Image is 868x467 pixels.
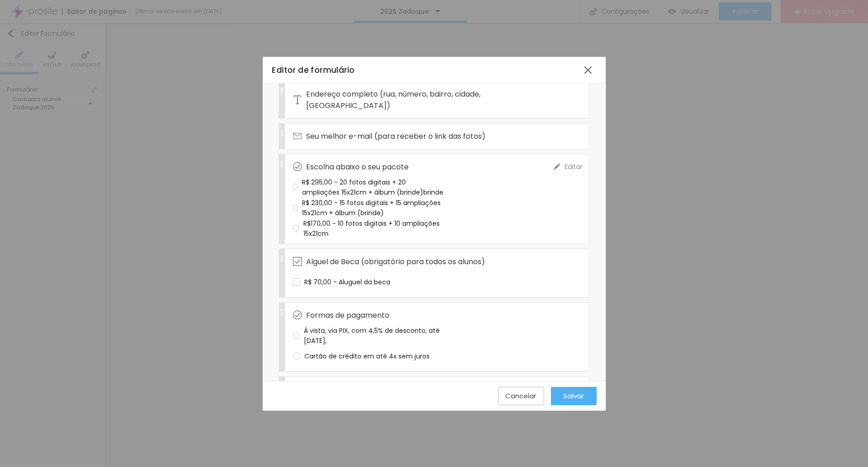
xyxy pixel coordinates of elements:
img: Icone [293,162,302,171]
img: Icone [293,95,302,104]
img: Icone [293,257,302,266]
img: Icone [279,255,285,262]
img: Icone [554,163,560,170]
div: R$ 230,00 - 15 fotos digitais + 15 ampliações 15x21cm + álbum (brinde) [293,198,444,218]
span: Editor de formulário [272,65,355,76]
span: Editar [565,162,582,172]
img: Icone [293,310,302,320]
span: Seu melhor e-mail (para receber o link das fotos) [307,130,486,142]
div: R$ 295,00 - 20 fotos digitais + 20 ampliações 15x21cm + álbum (brinde)brinde [293,177,444,198]
img: Icone [279,309,285,315]
div: R$170,00 - 10 fotos digitais + 10 ampliações 15x21cm [293,218,444,239]
div: Cancelar [506,392,537,400]
span: Escolha abaixo o seu pacote [307,161,409,173]
span: Formas de pagamento [307,310,390,321]
button: Cancelar [498,387,544,405]
div: R$ 70,00 - Aluguel da beca [293,277,444,287]
span: Alguel de Beca (obrigatório para todos os alunos) [307,256,485,267]
img: Icone [293,131,302,141]
span: Endereço completo (rua, número, bairro, cidade, [GEOGRAPHIC_DATA]) [307,88,554,111]
img: Icone [279,161,285,167]
span: Salvar [563,392,584,400]
div: À vista, via PIX, com 4,5% de desconto, até [DATE], [293,326,444,346]
div: Cartão de crédito em até 4x sem juros [293,351,444,361]
img: Icone [279,130,285,136]
img: Icone [279,88,285,94]
button: Salvar [551,387,597,405]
